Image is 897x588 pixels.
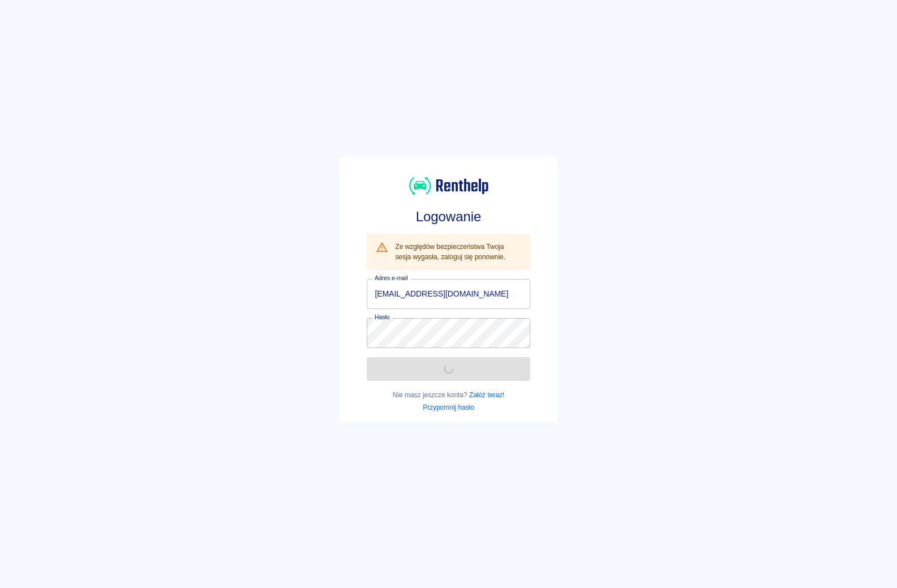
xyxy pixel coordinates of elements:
[375,313,390,321] label: Hasło
[409,175,488,196] img: Renthelp logo
[367,390,530,400] p: Nie masz jeszcze konta?
[395,237,521,267] div: Ze względów bezpieczeństwa Twoja sesja wygasła, zaloguj się ponownie.
[423,404,474,411] a: Przypomnij hasło
[375,274,407,282] label: Adres e-mail
[367,209,530,225] h3: Logowanie
[469,391,504,399] a: Załóż teraz!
